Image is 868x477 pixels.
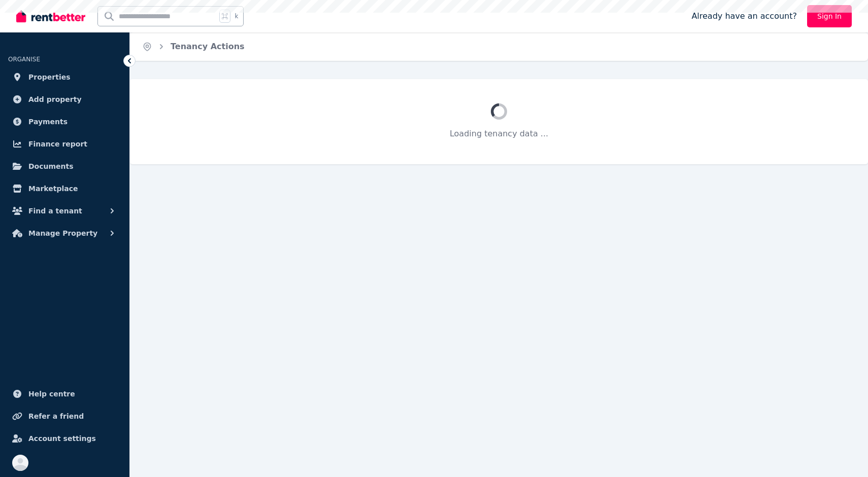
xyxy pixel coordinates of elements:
[171,42,245,51] a: Tenancy Actions
[28,227,97,239] span: Manage Property
[8,134,121,154] a: Finance report
[28,388,75,400] span: Help centre
[16,9,85,24] img: RentBetter
[28,182,78,195] span: Marketplace
[8,406,121,426] a: Refer a friend
[8,384,121,404] a: Help centre
[8,112,121,132] a: Payments
[8,67,121,87] a: Properties
[8,178,121,199] a: Marketplace
[154,128,844,140] p: Loading tenancy data ...
[28,71,71,83] span: Properties
[8,223,121,243] button: Manage Property
[28,432,96,445] span: Account settings
[28,410,84,422] span: Refer a friend
[130,32,257,61] nav: Breadcrumb
[28,160,74,172] span: Documents
[8,89,121,109] a: Add property
[28,116,68,128] span: Payments
[28,138,87,150] span: Finance report
[8,201,121,221] button: Find a tenant
[691,10,797,22] span: Already have an account?
[28,93,82,105] span: Add property
[8,56,40,63] span: ORGANISE
[235,12,238,20] span: k
[8,156,121,176] a: Documents
[807,5,852,27] a: Sign In
[28,205,82,217] span: Find a tenant
[8,428,121,449] a: Account settings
